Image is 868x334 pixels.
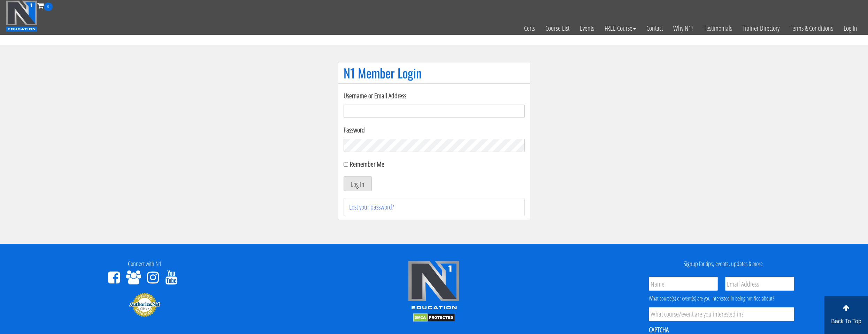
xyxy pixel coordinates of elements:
img: Authorize.Net Merchant - Click to Verify [129,292,160,317]
input: Email Address [725,277,794,291]
a: Course List [540,11,575,45]
span: 0 [44,2,53,11]
input: Name [649,277,718,291]
label: Password [344,125,525,135]
a: Contact [641,11,668,45]
a: Why N1? [668,11,699,45]
img: DMCA.com Protection Status [413,313,455,322]
a: 0 [37,1,53,10]
img: n1-education [6,0,37,32]
p: Back To Top [824,317,868,326]
h1: N1 Member Login [344,66,525,80]
label: Username or Email Address [344,91,525,101]
a: Testimonials [699,11,737,45]
a: Lost your password? [349,202,394,212]
a: Log In [838,11,862,45]
h4: Connect with N1 [5,260,284,267]
a: Events [575,11,599,45]
img: n1-edu-logo [408,260,460,312]
a: FREE Course [599,11,641,45]
label: Remember Me [350,159,384,169]
div: What course(s) or event(s) are you interested in being notified about? [649,294,794,303]
h4: Signup for tips, events, updates & more [584,260,863,267]
button: Log In [344,176,372,191]
input: What course/event are you interested in? [649,307,794,321]
a: Certs [519,11,540,45]
a: Terms & Conditions [785,11,838,45]
a: Trainer Directory [737,11,785,45]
